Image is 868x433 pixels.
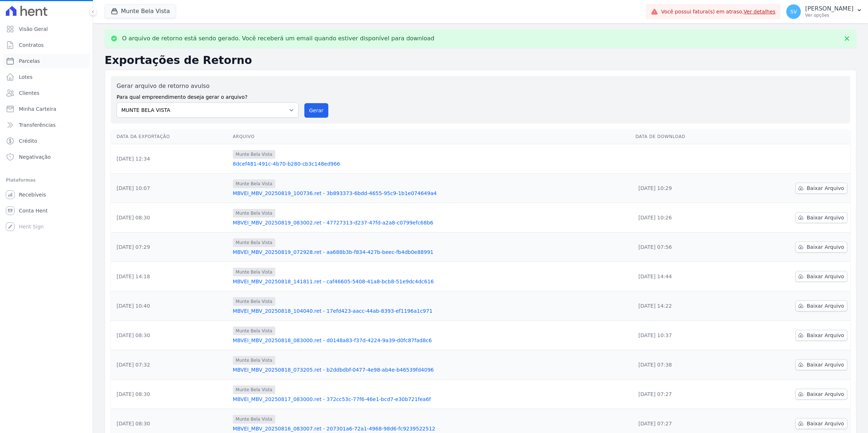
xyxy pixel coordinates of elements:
span: Contratos [19,41,44,49]
a: MBVEI_MBV_20250818_073205.ret - b2ddbdbf-0477-4e98-ab4e-b46539fd4096 [233,366,630,373]
a: Baixar Arquivo [795,183,847,194]
a: Baixar Arquivo [795,212,847,223]
h2: Exportações de Retorno [105,54,856,67]
td: [DATE] 14:22 [633,291,740,321]
span: Munte Bela Vista [233,327,275,335]
a: Baixar Arquivo [795,300,847,311]
td: [DATE] 07:29 [111,232,230,262]
td: [DATE] 10:07 [111,174,230,203]
a: Ver detalhes [744,9,776,15]
a: MBVEI_MBV_20250818_141811.ret - caf46605-5408-41a8-bcb8-51e9dc4dc616 [233,278,630,285]
span: Negativação [19,153,51,161]
span: Baixar Arquivo [807,273,844,280]
a: MBVEI_MBV_20250819_100736.ret - 3b893373-6bdd-4655-95c9-1b1e074649a4 [233,190,630,197]
span: Conta Hent [19,207,48,214]
a: MBVEI_MBV_20250818_104040.ret - 17efd423-aacc-44ab-8393-ef1196a1c971 [233,307,630,315]
span: Munte Bela Vista [233,150,275,159]
span: Munte Bela Vista [233,268,275,276]
td: [DATE] 08:30 [111,321,230,350]
a: 8dcef481-491c-4b70-b280-cb3c148ed966 [233,160,630,167]
a: Transferências [3,118,90,132]
button: Munte Bela Vista [105,4,176,18]
span: Parcelas [19,57,40,65]
span: Munte Bela Vista [233,385,275,394]
th: Arquivo [230,129,633,144]
a: Clientes [3,86,90,100]
span: Visão Geral [19,25,48,33]
span: Munte Bela Vista [233,297,275,306]
button: SV [PERSON_NAME] Ver opções [780,1,868,22]
p: [PERSON_NAME] [805,5,853,12]
span: Transferências [19,121,56,129]
a: MBVEI_MBV_20250816_083007.ret - 207301a6-72a1-4968-98d6-fc9239522512 [233,425,630,432]
td: [DATE] 07:27 [633,380,740,409]
span: Baixar Arquivo [807,243,844,251]
a: Visão Geral [3,22,90,36]
span: Você possui fatura(s) em atraso. [661,8,775,16]
a: MBVEI_MBV_20250819_072928.ret - aa688b3b-f834-427b-beec-fb4db0e88991 [233,248,630,256]
span: Baixar Arquivo [807,361,844,368]
span: Minha Carteira [19,105,56,113]
a: Conta Hent [3,203,90,218]
a: Contratos [3,38,90,52]
a: Baixar Arquivo [795,418,847,429]
span: Clientes [19,89,39,97]
td: [DATE] 14:44 [633,262,740,291]
td: [DATE] 10:37 [633,321,740,350]
a: Baixar Arquivo [795,242,847,252]
label: Para qual empreendimento deseja gerar o arquivo? [117,90,299,101]
div: Plataformas [6,176,87,185]
span: Baixar Arquivo [807,214,844,221]
td: [DATE] 10:29 [633,174,740,203]
a: Recebíveis [3,187,90,202]
a: Baixar Arquivo [795,271,847,282]
span: Baixar Arquivo [807,332,844,339]
button: Gerar [304,103,328,118]
span: Recebíveis [19,191,46,198]
td: [DATE] 07:38 [633,350,740,380]
a: Negativação [3,150,90,164]
label: Gerar arquivo de retorno avulso [117,82,299,90]
td: [DATE] 12:34 [111,144,230,174]
span: Munte Bela Vista [233,179,275,188]
span: Munte Bela Vista [233,356,275,365]
span: Munte Bela Vista [233,238,275,247]
a: MBVEI_MBV_20250819_083002.ret - 47727313-d237-47fd-a2a8-c0799efc68b6 [233,219,630,226]
span: SV [790,9,797,14]
td: [DATE] 08:30 [111,203,230,232]
th: Data da Exportação [111,129,230,144]
th: Data de Download [633,129,740,144]
span: Munte Bela Vista [233,415,275,424]
a: Minha Carteira [3,102,90,116]
td: [DATE] 07:32 [111,350,230,380]
td: [DATE] 07:56 [633,232,740,262]
span: Munte Bela Vista [233,209,275,218]
a: Baixar Arquivo [795,389,847,400]
td: [DATE] 10:40 [111,291,230,321]
a: Parcelas [3,54,90,68]
p: Ver opções [805,12,853,18]
span: Baixar Arquivo [807,185,844,192]
td: [DATE] 10:26 [633,203,740,232]
a: Crédito [3,134,90,148]
span: Lotes [19,73,33,81]
span: Crédito [19,137,37,145]
a: MBVEI_MBV_20250818_083000.ret - d0148a83-f37d-4224-9a39-d0fc87fad8c6 [233,337,630,344]
span: Baixar Arquivo [807,420,844,427]
p: O arquivo de retorno está sendo gerado. Você receberá um email quando estiver disponível para dow... [122,35,434,42]
a: Baixar Arquivo [795,359,847,370]
span: Baixar Arquivo [807,302,844,309]
a: Lotes [3,70,90,84]
a: Baixar Arquivo [795,330,847,341]
td: [DATE] 08:30 [111,380,230,409]
span: Baixar Arquivo [807,390,844,398]
a: MBVEI_MBV_20250817_083000.ret - 372cc53c-77f6-46e1-bcd7-e30b721fea6f [233,396,630,403]
td: [DATE] 14:18 [111,262,230,291]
